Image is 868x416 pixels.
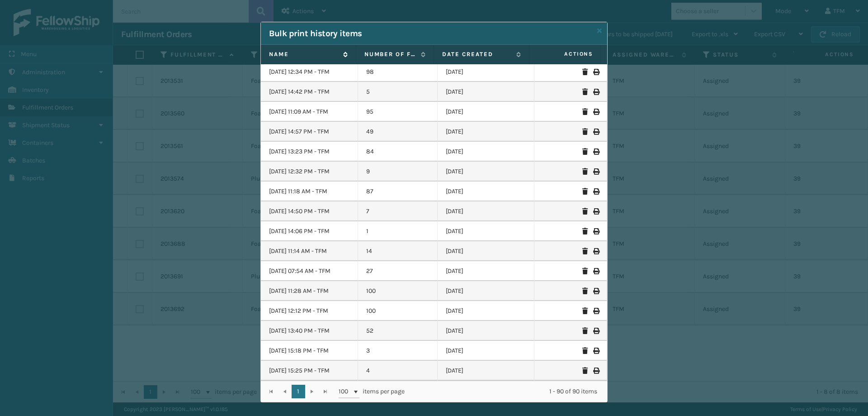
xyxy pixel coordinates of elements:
[438,162,535,182] td: [DATE]
[339,387,352,396] span: 100
[339,385,405,398] span: items per page
[582,168,588,175] i: Delete
[593,308,599,314] i: Print Bulk History
[582,288,588,294] i: Delete
[593,109,599,115] i: Print Bulk History
[269,87,349,96] p: [DATE] 14:42 PM - TFM
[438,341,535,361] td: [DATE]
[358,162,438,182] td: 9
[358,182,438,201] td: 87
[582,348,588,354] i: Delete
[593,188,599,195] i: Print Bulk History
[358,361,438,381] td: 4
[593,148,599,155] i: Print Bulk History
[442,50,512,58] label: Date created
[593,368,599,374] i: Print Bulk History
[438,142,535,162] td: [DATE]
[358,122,438,142] td: 49
[269,267,349,276] p: [DATE] 07:54 AM - TFM
[417,387,597,396] div: 1 - 90 of 90 items
[358,281,438,301] td: 100
[358,142,438,162] td: 84
[438,361,535,381] td: [DATE]
[358,301,438,321] td: 100
[358,261,438,281] td: 27
[593,328,599,334] i: Print Bulk History
[438,301,535,321] td: [DATE]
[269,287,349,296] p: [DATE] 11:28 AM - TFM
[593,248,599,254] i: Print Bulk History
[593,208,599,215] i: Print Bulk History
[593,348,599,354] i: Print Bulk History
[593,228,599,234] i: Print Bulk History
[593,69,599,75] i: Print Bulk History
[358,102,438,122] td: 95
[269,50,339,58] label: Name
[438,102,535,122] td: [DATE]
[358,201,438,221] td: 7
[582,268,588,274] i: Delete
[438,82,535,102] td: [DATE]
[582,129,588,135] i: Delete
[269,28,362,39] h2: Bulk print history items
[438,122,535,142] td: [DATE]
[269,167,349,176] p: [DATE] 12:32 PM - TFM
[582,188,588,195] i: Delete
[269,346,349,355] p: [DATE] 15:18 PM - TFM
[582,89,588,95] i: Delete
[269,326,349,335] p: [DATE] 13:40 PM - TFM
[269,187,349,196] p: [DATE] 11:18 AM - TFM
[438,241,535,261] td: [DATE]
[582,368,588,374] i: Delete
[582,148,588,155] i: Delete
[269,247,349,256] p: [DATE] 11:14 AM - TFM
[358,82,438,102] td: 5
[582,248,588,254] i: Delete
[438,62,535,82] td: [DATE]
[582,328,588,334] i: Delete
[292,385,305,398] a: 1
[358,241,438,261] td: 14
[269,227,349,236] p: [DATE] 14:06 PM - TFM
[593,268,599,274] i: Print Bulk History
[582,69,588,75] i: Delete
[582,208,588,215] i: Delete
[269,127,349,136] p: [DATE] 14:57 PM - TFM
[358,341,438,361] td: 3
[269,306,349,316] p: [DATE] 12:12 PM - TFM
[269,107,349,116] p: [DATE] 11:09 AM - TFM
[358,62,438,82] td: 98
[269,207,349,216] p: [DATE] 14:50 PM - TFM
[438,221,535,241] td: [DATE]
[438,261,535,281] td: [DATE]
[269,67,349,77] p: [DATE] 12:34 PM - TFM
[593,288,599,294] i: Print Bulk History
[582,109,588,115] i: Delete
[593,168,599,175] i: Print Bulk History
[358,221,438,241] td: 1
[532,47,599,62] span: Actions
[593,129,599,135] i: Print Bulk History
[582,308,588,314] i: Delete
[438,182,535,201] td: [DATE]
[593,89,599,95] i: Print Bulk History
[364,50,417,58] label: Number of Fulfillment Orders.
[582,228,588,234] i: Delete
[269,366,349,375] p: [DATE] 15:25 PM - TFM
[358,321,438,341] td: 52
[438,321,535,341] td: [DATE]
[438,281,535,301] td: [DATE]
[269,147,349,156] p: [DATE] 13:23 PM - TFM
[438,201,535,221] td: [DATE]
